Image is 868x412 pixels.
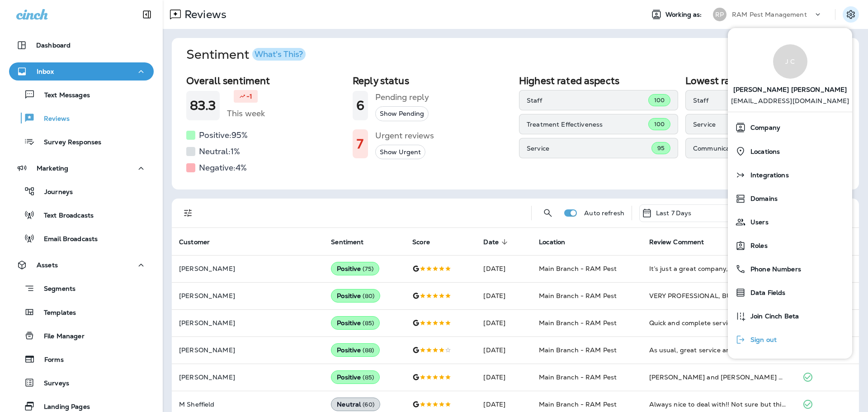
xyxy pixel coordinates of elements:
p: Inbox [37,68,54,75]
h5: This week [227,106,265,121]
button: Text Messages [9,85,154,104]
p: Service [693,121,819,128]
div: Positive [331,289,380,303]
div: J C [773,44,807,79]
div: What's This? [255,50,303,58]
button: Filters [179,204,197,222]
div: Quick and complete service. [649,318,788,327]
span: [PERSON_NAME] [PERSON_NAME] [733,79,847,97]
h1: 83.3 [190,98,216,113]
button: Survey Responses [9,132,154,151]
p: Marketing [37,165,68,172]
button: Reviews [9,109,154,128]
button: Templates [9,303,154,322]
span: ( 80 ) [363,292,374,300]
span: Domains [746,195,778,203]
button: Segments [9,279,154,298]
button: Text Broadcasts [9,205,154,224]
span: ( 85 ) [363,319,374,327]
p: Segments [35,285,75,294]
div: Positive [331,343,380,357]
h5: Pending reply [375,90,429,104]
span: Score [412,238,442,246]
button: Marketing [9,159,154,177]
button: Collapse Sidebar [134,5,160,24]
p: Treatment Effectiveness [527,121,648,128]
p: -1 [246,92,252,101]
span: Sentiment [331,238,375,246]
p: [EMAIL_ADDRESS][DOMAIN_NAME] [731,97,849,112]
td: [DATE] [476,255,532,282]
button: File Manager [9,326,154,345]
td: [DATE] [476,364,532,391]
div: Positive [331,370,380,384]
p: [PERSON_NAME] [179,346,316,354]
span: Main Branch - RAM Pest [539,400,617,408]
span: Locations [746,148,780,156]
span: Customer [179,238,222,246]
span: ( 60 ) [363,401,374,408]
h5: Neutral: 1 % [199,144,240,159]
h1: 6 [356,98,364,113]
p: M Sheffield [179,401,316,408]
p: RAM Pest Management [732,11,807,18]
span: Working as: [665,11,704,19]
span: Integrations [746,171,789,179]
div: It’s just a great company, show up on time and keep in touch with you. [649,264,788,273]
button: Phone Numbers [728,257,852,281]
button: Show Urgent [375,145,425,160]
span: Main Branch - RAM Pest [539,265,617,273]
span: Main Branch - RAM Pest [539,292,617,300]
span: Review Comment [649,238,704,246]
span: Sign out [746,336,777,344]
a: Roles [731,237,849,255]
button: Integrations [728,163,852,187]
h2: Reply status [353,75,512,86]
span: Sentiment [331,238,363,246]
span: Customer [179,238,210,246]
div: RP [713,8,726,21]
span: Score [412,238,430,246]
p: Surveys [35,379,69,388]
p: Assets [37,261,58,269]
h2: Overall sentiment [186,75,345,86]
p: Service [527,145,651,152]
span: Main Branch - RAM Pest [539,346,617,354]
span: 100 [654,120,665,128]
h5: Positive: 95 % [199,128,248,142]
p: Auto refresh [584,209,624,217]
p: Staff [527,97,648,104]
button: Join Cinch Beta [728,304,852,328]
button: Search Reviews [539,204,557,222]
span: 100 [654,96,665,104]
a: Company [731,118,849,137]
span: Review Comment [649,238,716,246]
p: [PERSON_NAME] [179,374,316,381]
span: ( 88 ) [363,346,374,354]
p: Text Broadcasts [35,212,94,220]
div: As usual, great service and services. Used them since 2015 and will continue using them as long a... [649,346,788,355]
span: Phone Numbers [746,265,801,273]
div: Neutral [331,398,380,411]
a: J C[PERSON_NAME] [PERSON_NAME] [EMAIL_ADDRESS][DOMAIN_NAME] [728,35,852,112]
button: Domains [728,187,852,210]
button: Dashboard [9,36,154,54]
p: Email Broadcasts [35,235,98,244]
button: Assets [9,256,154,274]
p: [PERSON_NAME] [179,292,316,299]
a: Locations [731,142,849,161]
a: Phone Numbers [731,260,849,278]
td: [DATE] [476,336,532,364]
span: ( 75 ) [363,265,373,273]
p: File Manager [35,332,85,341]
td: [DATE] [476,309,532,336]
button: Inbox [9,62,154,81]
h1: 7 [356,137,364,152]
h5: Negative: 4 % [199,161,247,175]
p: Communication [693,145,819,152]
p: Templates [35,309,76,317]
span: Data Fields [746,289,786,297]
div: VERY PROFESSIONAL, BUT FRIENDLY... ASKED WHAT WE WANT AND EXPLAINED WHEN DONE.. [649,291,788,300]
p: Journeys [35,188,73,197]
a: Integrations [731,166,849,184]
